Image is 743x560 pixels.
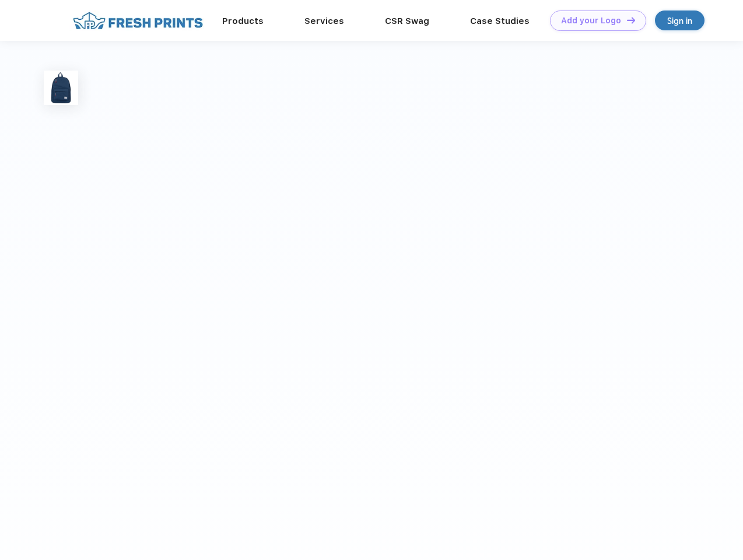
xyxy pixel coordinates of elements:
img: fo%20logo%202.webp [69,10,206,31]
a: Products [222,16,264,26]
img: DT [627,17,635,23]
div: Add your Logo [561,16,621,26]
a: Sign in [655,10,705,30]
div: Sign in [667,14,692,27]
img: func=resize&h=100 [44,71,78,105]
